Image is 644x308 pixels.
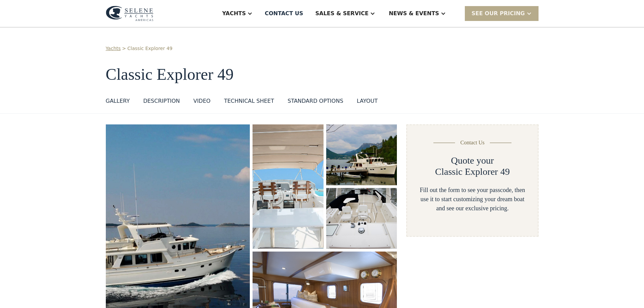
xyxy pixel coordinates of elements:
[326,124,397,185] img: 50 foot motor yacht
[224,97,274,108] a: Technical sheet
[357,97,378,105] div: layout
[193,97,211,105] div: VIDEO
[389,9,439,18] div: News & EVENTS
[143,97,180,105] div: DESCRIPTION
[106,97,130,105] div: GALLERY
[460,139,485,147] div: Contact Us
[315,9,368,18] div: Sales & Service
[288,97,343,105] div: standard options
[106,97,130,108] a: GALLERY
[193,97,211,108] a: VIDEO
[143,97,180,108] a: DESCRIPTION
[127,45,172,52] a: Classic Explorer 49
[288,97,343,108] a: standard options
[222,9,246,18] div: Yachts
[357,97,378,108] a: layout
[418,186,527,213] div: Fill out the form to see your passcode, then use it to start customizing your dream boat and see ...
[106,66,539,84] h1: Classic Explorer 49
[265,9,303,18] div: Contact US
[224,97,274,105] div: Technical sheet
[106,45,121,52] a: Yachts
[106,6,153,21] img: logo
[122,45,126,52] div: >
[472,9,525,18] div: SEE Our Pricing
[435,166,510,177] h2: Classic Explorer 49
[451,155,494,166] h2: Quote your
[326,188,397,249] img: 50 foot motor yacht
